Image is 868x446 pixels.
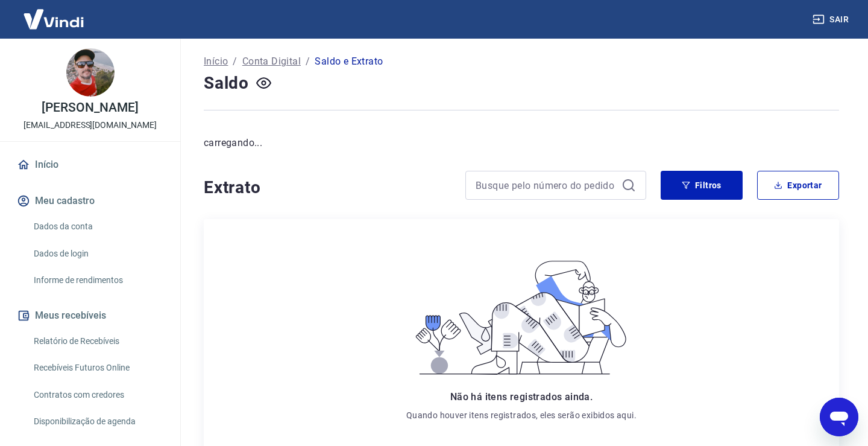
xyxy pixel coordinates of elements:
[66,48,115,97] img: 7f4cb6e8-fd64-4692-a80e-d4d5d32c70f3.jpeg
[661,171,743,200] button: Filtros
[29,329,166,354] a: Relatório de Recebíveis
[757,171,839,200] button: Exportar
[14,151,166,178] a: Início
[204,176,451,200] h4: Extrato
[14,188,166,214] button: Meu cadastro
[204,136,839,150] p: carregando...
[24,119,157,132] p: [EMAIL_ADDRESS][DOMAIN_NAME]
[204,71,249,95] h4: Saldo
[29,409,166,434] a: Disponibilização de agenda
[29,241,166,266] a: Dados de login
[204,54,228,69] a: Início
[42,101,138,114] p: [PERSON_NAME]
[29,268,166,293] a: Informe de rendimentos
[29,383,166,407] a: Contratos com credores
[233,54,237,69] p: /
[820,398,858,436] iframe: Botão para abrir a janela de mensagens
[14,302,166,329] button: Meus recebíveis
[14,1,93,37] img: Vindi
[476,176,617,194] input: Busque pelo número do pedido
[242,54,301,69] a: Conta Digital
[450,391,593,403] span: Não há itens registrados ainda.
[306,54,310,69] p: /
[315,54,383,69] p: Saldo e Extrato
[29,214,166,239] a: Dados da conta
[29,355,166,380] a: Recebíveis Futuros Online
[810,8,854,31] button: Sair
[406,409,637,421] p: Quando houver itens registrados, eles serão exibidos aqui.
